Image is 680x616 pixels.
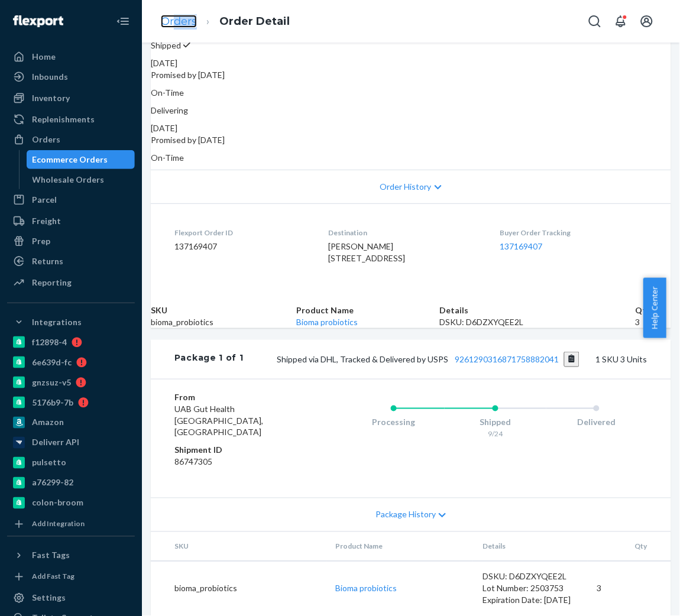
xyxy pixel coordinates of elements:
a: Parcel [7,190,135,209]
a: Prep [7,232,135,251]
a: Inventory [7,89,135,108]
dt: From [174,391,296,403]
dd: 137169407 [174,241,309,252]
a: 9261290316871758882041 [455,354,559,364]
a: Returns [7,252,135,271]
a: a76299-82 [7,474,135,492]
div: Shipped [445,416,546,428]
img: Flexport logo [13,15,63,27]
div: Prep [32,235,50,247]
div: colon-broom [32,497,83,509]
div: 5176b9-7b [32,397,73,408]
span: Order History [380,181,432,193]
th: Qty [588,532,671,562]
th: Details [440,304,636,316]
td: 3 [588,561,671,616]
div: Inbounds [32,71,68,83]
div: 6e639d-fc [32,356,72,368]
div: Returns [32,255,63,267]
div: Amazon [32,417,64,429]
p: Promised by [DATE] [151,69,671,81]
a: f12898-4 [7,333,135,352]
button: Close Navigation [111,9,135,33]
dt: Flexport Order ID [174,228,309,238]
div: Replenishments [32,114,95,125]
p: Promised by [DATE] [151,134,671,146]
div: Expiration Date: [DATE] [483,595,578,607]
th: SKU [151,304,297,316]
div: DSKU: D6DZXYQEE2L [440,316,636,328]
a: Bioma probiotics [336,583,397,594]
dd: 86747305 [174,456,296,468]
a: 6e639d-fc [7,353,135,372]
div: f12898-4 [32,336,67,348]
div: [DATE] [151,57,671,69]
th: SKU [151,532,326,562]
div: Deliverr API [32,437,79,449]
button: Open Search Box [583,9,607,33]
a: Reporting [7,273,135,292]
button: Fast Tags [7,546,135,565]
div: pulsetto [32,457,66,469]
button: Open notifications [609,9,633,33]
td: bioma_probiotics [151,316,297,328]
a: Orders [161,15,197,28]
div: Settings [32,592,66,604]
a: Wholesale Orders [27,170,135,189]
div: Package 1 of 1 [174,352,244,367]
a: 5176b9-7b [7,393,135,412]
dt: Buyer Order Tracking [500,228,647,238]
div: Add Fast Tag [32,572,75,582]
a: Orders [7,130,135,149]
a: Amazon [7,413,135,432]
p: Delivering [151,105,671,116]
div: [DATE] [151,122,671,134]
span: [PERSON_NAME] [STREET_ADDRESS] [328,241,405,263]
div: a76299-82 [32,477,73,489]
div: Parcel [32,194,57,206]
button: Copy tracking number [564,352,580,367]
a: 137169407 [500,241,543,251]
th: Product Name [297,304,440,316]
button: Help Center [643,278,666,338]
a: pulsetto [7,453,135,472]
a: Bioma probiotics [297,317,358,327]
a: Replenishments [7,110,135,129]
td: 3 [635,316,671,328]
div: Delivered [546,416,647,428]
span: Shipped via DHL, Tracked & Delivered by USPS [277,354,580,364]
div: Freight [32,215,61,227]
a: Deliverr API [7,433,135,452]
p: On-Time [151,87,671,99]
div: Reporting [32,277,72,288]
div: Fast Tags [32,550,70,562]
dt: Destination [328,228,481,238]
div: gnzsuz-v5 [32,377,71,388]
span: UAB Gut Health [GEOGRAPHIC_DATA], [GEOGRAPHIC_DATA] [174,404,263,437]
th: Qty [635,304,671,316]
div: Integrations [32,316,82,328]
button: Integrations [7,313,135,332]
ol: breadcrumbs [151,4,299,39]
div: Wholesale Orders [33,174,105,186]
a: colon-broom [7,494,135,513]
div: Add Integration [32,519,85,529]
dt: Shipment ID [174,445,296,456]
div: Home [32,51,56,63]
div: Inventory [32,92,70,104]
div: Orders [32,134,60,145]
a: Add Integration [7,517,135,531]
a: Order Detail [219,15,290,28]
div: Lot Number: 2503753 [483,583,578,595]
a: Settings [7,589,135,608]
div: 9/24 [445,429,546,439]
th: Product Name [326,532,474,562]
button: Open account menu [635,9,659,33]
div: DSKU: D6DZXYQEE2L [483,571,578,583]
span: Package History [375,509,436,521]
p: Shipped [151,39,671,51]
td: bioma_probiotics [151,561,326,616]
a: Freight [7,212,135,231]
a: Add Fast Tag [7,570,135,584]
